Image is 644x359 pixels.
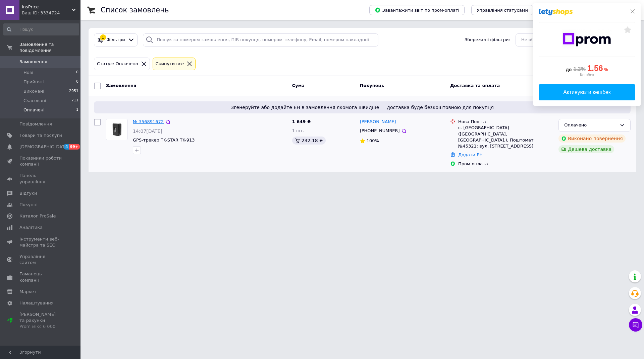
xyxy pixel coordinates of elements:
[19,173,62,185] span: Панель управління
[69,88,78,94] span: 2051
[292,137,326,145] div: 232.18 ₴
[97,104,628,111] span: Згенеруйте або додайте ЕН в замовлення якомога швидше — доставка буде безкоштовною для покупця
[23,79,44,85] span: Прийняті
[19,144,69,150] span: [DEMOGRAPHIC_DATA]
[369,5,465,15] button: Завантажити звіт по пром-оплаті
[23,98,46,104] span: Скасовані
[19,213,56,219] span: Каталог ProSale
[19,289,37,295] span: Маркет
[64,144,69,150] span: 4
[143,33,378,47] input: Пошук за номером замовлення, ПІБ покупця, номером телефону, Email, номером накладної
[292,128,304,133] span: 1 шт.
[106,119,127,140] img: Фото товару
[71,98,78,104] span: 711
[23,70,33,76] span: Нові
[19,121,52,127] span: Повідомлення
[96,61,140,68] div: Статус: Оплачено
[360,119,396,125] a: [PERSON_NAME]
[450,83,500,88] span: Доставка та оплата
[107,37,125,43] span: Фільтри
[19,202,38,208] span: Покупці
[69,144,80,150] span: 99+
[292,119,311,124] span: 1 649 ₴
[458,161,553,167] div: Пром-оплата
[19,300,54,306] span: Налаштування
[19,236,62,248] span: Інструменти веб-майстра та SEO
[19,190,37,196] span: Відгуки
[133,119,164,124] a: № 356891672
[76,79,78,85] span: 0
[23,107,45,113] span: Оплачені
[19,254,62,266] span: Управління сайтом
[465,37,510,43] span: Збережені фільтри:
[154,61,185,68] div: Cкинути все
[19,132,62,139] span: Товари та послуги
[564,122,617,129] div: Оплачено
[76,107,78,113] span: 1
[292,83,305,88] span: Cума
[106,83,136,88] span: Замовлення
[133,138,195,143] a: GPS-трекер TK-STAR TK-913
[477,8,528,13] span: Управління статусами
[19,155,62,167] span: Показники роботи компанії
[629,318,642,332] button: Чат з покупцем
[133,128,162,134] span: 14:07[DATE]
[558,145,614,153] div: Дешева доставка
[23,88,44,94] span: Виконані
[22,4,72,10] span: InsPrice
[458,119,553,125] div: Нова Пошта
[458,125,553,149] div: с. [GEOGRAPHIC_DATA] ([GEOGRAPHIC_DATA], [GEOGRAPHIC_DATA].), Поштомат №45321: вул. [STREET_ADDRESS]
[22,10,80,16] div: Ваш ID: 3334724
[19,324,62,330] div: Prom мікс 6 000
[367,138,379,143] span: 100%
[360,83,384,88] span: Покупець
[19,271,62,283] span: Гаманець компанії
[101,6,169,14] h1: Список замовлень
[19,59,47,65] span: Замовлення
[558,134,626,143] div: Виконано повернення
[19,311,62,330] span: [PERSON_NAME] та рахунки
[19,225,43,231] span: Аналітика
[76,70,78,76] span: 0
[458,152,483,157] a: Додати ЕН
[471,5,533,15] button: Управління статусами
[375,7,459,13] span: Завантажити звіт по пром-оплаті
[100,34,106,40] div: 1
[3,23,79,35] input: Пошук
[521,36,617,43] div: Не обрано
[359,126,401,135] div: [PHONE_NUMBER]
[106,119,127,140] a: Фото товару
[19,41,80,54] span: Замовлення та повідомлення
